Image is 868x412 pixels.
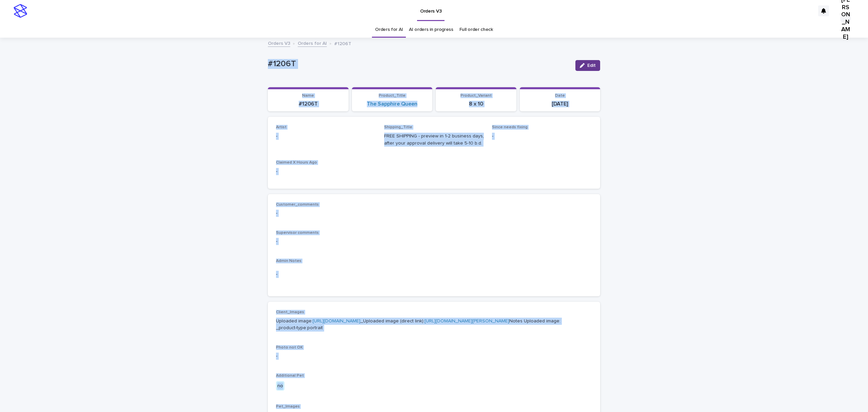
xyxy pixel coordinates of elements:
[276,405,300,409] span: Pet_Images
[409,22,453,38] a: AI orders in progress
[276,231,319,235] span: Supervisor comments
[440,101,512,107] p: 8 x 10
[459,22,493,38] a: Full order check
[276,161,317,165] span: Claimed X Hours Ago
[276,168,376,175] p: -
[460,94,492,98] span: Product_Variant
[276,353,592,360] p: -
[268,39,290,47] a: Orders V3
[587,63,596,68] span: Edit
[276,125,287,129] span: Artist
[384,125,412,129] span: Shipping_Title
[384,133,484,147] p: FREE SHIPPING - preview in 1-2 business days, after your approval delivery will take 5-10 b.d.
[276,203,319,207] span: Customer_comments
[425,319,509,323] a: [URL][DOMAIN_NAME][PERSON_NAME]
[276,271,592,278] p: -
[268,59,570,69] p: #1206T
[302,94,314,98] span: Name
[367,101,417,107] a: The Sapphire Queen
[276,345,303,350] span: Photo not OK
[276,374,304,378] span: Additional Pet
[276,210,592,217] p: -
[524,101,596,107] p: [DATE]
[14,4,27,18] img: stacker-logo-s-only.png
[555,94,565,98] span: Date
[298,39,327,47] a: Orders for AI
[276,238,592,245] p: -
[276,310,304,314] span: Client_Images
[276,318,592,332] p: Uploaded image: _Uploaded image (direct link): Notes Uploaded image: _product-type:portrait
[313,319,360,323] a: [URL][DOMAIN_NAME]
[334,39,351,47] p: #1206T
[492,133,592,140] p: -
[379,94,406,98] span: Product_Title
[840,13,851,24] div: [PERSON_NAME]
[276,381,284,391] div: no
[492,125,528,129] span: Since needs fixing
[575,60,600,71] button: Edit
[272,101,344,107] p: #1206T
[276,133,376,140] p: -
[276,259,301,263] span: Admin Notes
[375,22,403,38] a: Orders for AI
